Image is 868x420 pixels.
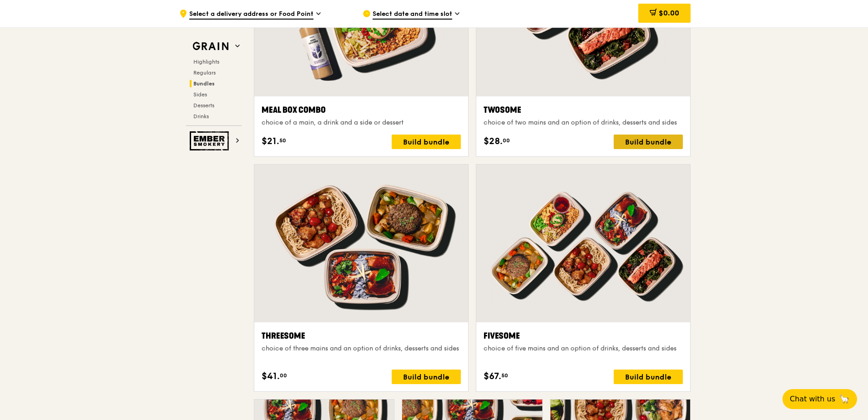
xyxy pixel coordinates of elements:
[262,330,461,342] div: Threesome
[262,135,279,148] span: $21.
[279,137,286,144] span: 50
[190,131,232,150] img: Ember Smokery web logo
[193,70,216,76] span: Regulars
[262,118,461,127] div: choice of a main, a drink and a side or dessert
[373,10,452,20] span: Select date and time slot
[193,113,209,120] span: Drinks
[659,9,679,17] span: $0.00
[193,102,214,109] span: Desserts
[392,370,461,384] div: Build bundle
[193,80,215,87] span: Bundles
[262,344,461,353] div: choice of three mains and an option of drinks, desserts and sides
[614,370,683,384] div: Build bundle
[280,372,287,379] span: 00
[262,104,461,116] div: Meal Box Combo
[484,370,501,383] span: $67.
[484,330,683,342] div: Fivesome
[790,394,835,405] span: Chat with us
[484,104,683,116] div: Twosome
[484,344,683,353] div: choice of five mains and an option of drinks, desserts and sides
[839,394,850,405] span: 🦙
[190,38,232,55] img: Grain web logo
[484,135,503,148] span: $28.
[484,118,683,127] div: choice of two mains and an option of drinks, desserts and sides
[501,372,508,379] span: 50
[193,91,207,98] span: Sides
[614,135,683,149] div: Build bundle
[262,370,280,383] span: $41.
[503,137,510,144] span: 00
[782,389,857,409] button: Chat with us🦙
[392,135,461,149] div: Build bundle
[189,10,313,20] span: Select a delivery address or Food Point
[193,59,219,65] span: Highlights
